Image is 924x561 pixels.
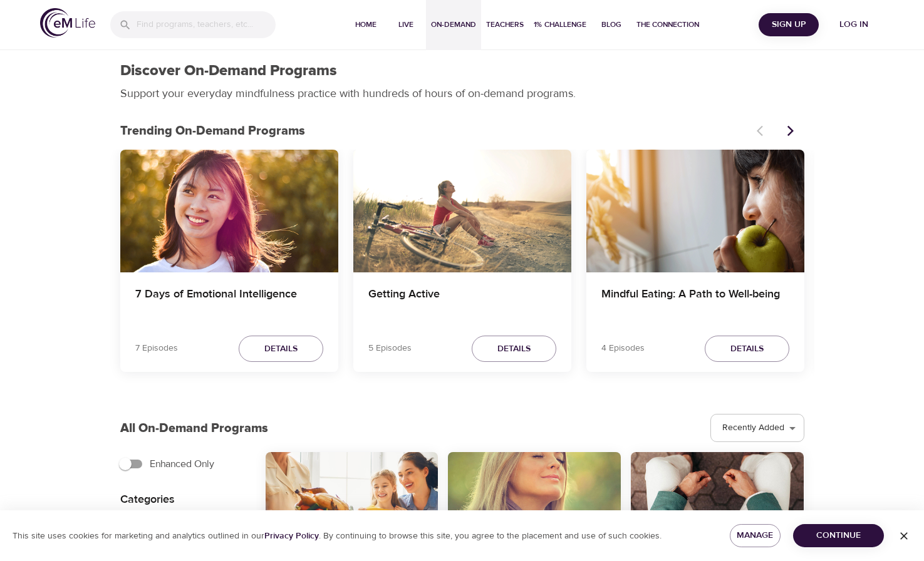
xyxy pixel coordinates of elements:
button: Details [705,336,789,363]
button: Log in [824,13,884,36]
span: Details [730,341,764,357]
span: Details [497,341,531,357]
span: On-Demand [431,18,476,31]
span: Enhanced Only [150,456,214,471]
h4: 7 Days of Emotional Intelligence [135,287,323,317]
p: 4 Episodes [601,342,645,355]
span: Details [264,341,298,357]
input: Find programs, teachers, etc... [137,11,276,38]
button: Body Scan [631,452,804,549]
h4: Mindful Eating: A Path to Well-being [601,287,789,317]
span: Blog [596,18,626,31]
span: The Connection [636,18,699,31]
h1: Discover On-Demand Programs [120,62,337,80]
p: All On-Demand Programs [120,419,268,438]
button: Manage [730,524,781,547]
a: Privacy Policy [264,530,319,542]
span: 1% Challenge [534,18,586,31]
button: Continue [793,524,884,547]
button: Mindful Eating: A Path to Well-being [586,150,804,272]
button: Sign Up [759,13,819,36]
span: Live [391,18,421,31]
span: Log in [829,17,879,33]
p: Trending On-Demand Programs [120,121,749,140]
button: Next items [777,117,804,145]
span: Teachers [486,18,524,31]
p: Support your everyday mindfulness practice with hundreds of hours of on-demand programs. [120,85,590,102]
p: 7 Episodes [135,342,178,355]
button: Details [239,336,323,363]
button: Details [472,336,556,363]
span: Home [351,18,381,31]
button: Getting Active [353,150,571,272]
p: 5 Episodes [368,342,412,355]
p: Categories [120,491,246,508]
span: Manage [740,528,771,543]
span: Sign Up [764,17,814,33]
button: Awareness of Breathing [448,452,621,549]
button: All-Around Appreciation [266,452,439,549]
img: logo [40,8,95,38]
span: Continue [803,528,874,543]
h4: Getting Active [368,287,556,317]
button: 7 Days of Emotional Intelligence [120,150,338,272]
